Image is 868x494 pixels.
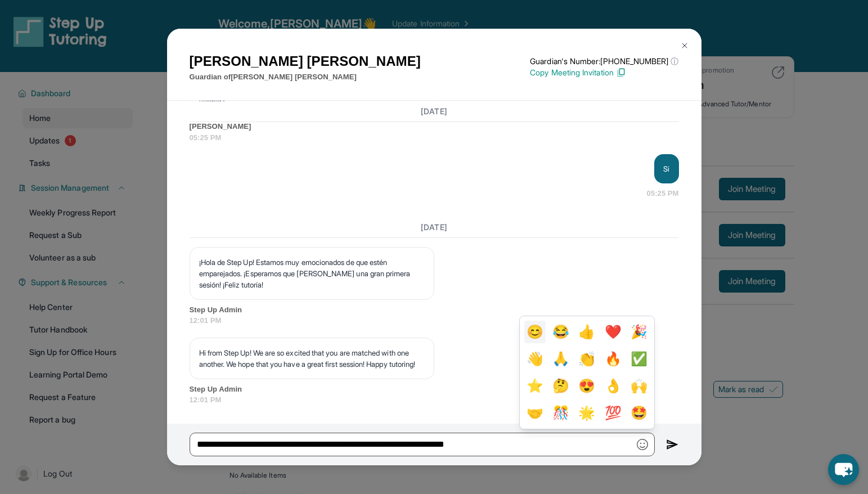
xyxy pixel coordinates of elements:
[190,222,679,233] h3: [DATE]
[663,163,669,174] p: Si
[647,188,679,199] span: 05:25 PM
[602,402,624,424] button: 💯
[550,402,572,424] button: 🎊
[190,105,679,116] h3: [DATE]
[828,454,859,485] button: chat-button
[576,321,597,343] button: 👍
[602,375,624,397] button: 👌
[190,71,421,83] p: Guardian of [PERSON_NAME] [PERSON_NAME]
[628,375,650,397] button: 🙌
[576,348,597,370] button: 👏
[602,348,624,370] button: 🔥
[190,132,679,143] span: 05:25 PM
[199,257,425,290] p: ¡Hola de Step Up! Estamos muy emocionados de que estén emparejados. ¡Esperamos que [PERSON_NAME] ...
[616,68,626,78] img: Copy Icon
[190,394,679,406] span: 12:01 PM
[550,321,572,343] button: 😂
[628,402,650,424] button: 🤩
[637,439,648,450] img: Emoji
[576,375,597,397] button: 😍
[190,304,679,316] span: Step Up Admin
[628,348,650,370] button: ✅
[550,348,572,370] button: 🙏
[666,438,679,451] img: Send icon
[671,56,678,67] span: ⓘ
[524,402,546,424] button: 🤝
[190,384,679,395] span: Step Up Admin
[550,375,572,397] button: 🤔
[524,348,546,370] button: 👋
[199,347,425,370] p: Hi from Step Up! We are so excited that you are matched with one another. We hope that you have a...
[602,321,624,343] button: ❤️
[524,375,546,397] button: ⭐
[190,51,421,71] h1: [PERSON_NAME] [PERSON_NAME]
[628,321,650,343] button: 🎉
[530,56,678,67] p: Guardian's Number: [PHONE_NUMBER]
[190,315,679,326] span: 12:01 PM
[530,67,678,78] p: Copy Meeting Invitation
[524,321,546,343] button: 😊
[190,121,679,132] span: [PERSON_NAME]
[576,402,597,424] button: 🌟
[680,41,689,50] img: Close Icon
